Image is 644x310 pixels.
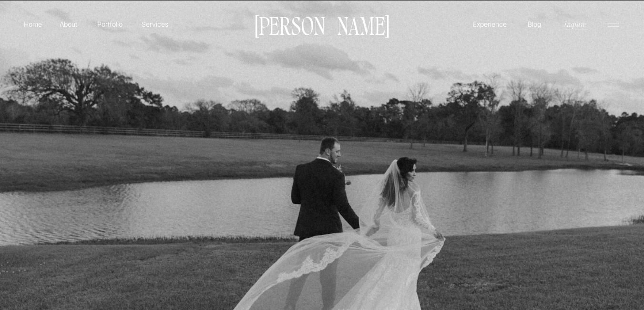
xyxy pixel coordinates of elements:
a: About [58,19,79,29]
a: Inquire [563,19,587,30]
a: Portfolio [93,19,127,29]
a: Blog [525,19,543,29]
a: [PERSON_NAME] [250,15,394,35]
a: Home [22,19,44,29]
a: Services [141,19,169,29]
a: Experience [471,19,508,29]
